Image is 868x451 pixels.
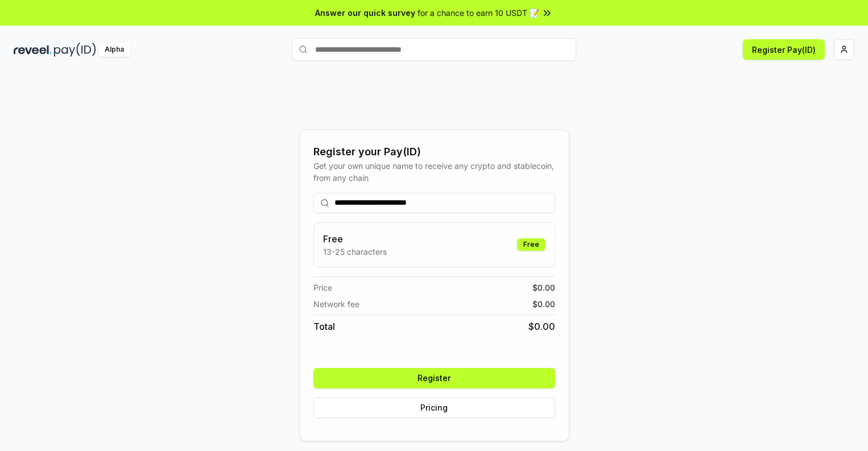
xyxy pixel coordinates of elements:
[98,43,130,57] div: Alpha
[313,160,555,184] div: Get your own unique name to receive any crypto and stablecoin, from any chain
[323,232,387,246] h3: Free
[743,39,825,60] button: Register Pay(ID)
[313,282,332,293] span: Price
[528,320,555,333] span: $ 0.00
[323,246,387,258] p: 13-25 characters
[313,368,555,388] button: Register
[313,320,335,333] span: Total
[313,398,555,418] button: Pricing
[313,144,555,160] div: Register your Pay(ID)
[517,238,545,251] div: Free
[313,298,359,310] span: Network fee
[532,282,555,293] span: $ 0.00
[315,7,415,19] span: Answer our quick survey
[418,7,539,19] span: for a chance to earn 10 USDT 📝
[54,43,96,57] img: pay_id
[532,298,555,310] span: $ 0.00
[14,43,52,57] img: reveel_dark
